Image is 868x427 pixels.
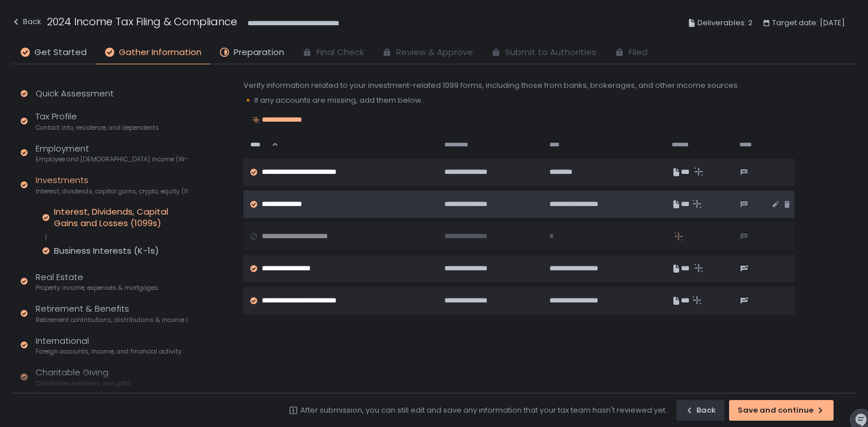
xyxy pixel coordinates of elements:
[36,123,159,132] span: Contact info, residence, and dependents
[36,187,188,196] span: Interest, dividends, capital gains, crypto, equity (1099s, K-1s)
[54,206,188,229] div: Interest, Dividends, Capital Gains and Losses (1099s)
[36,284,158,292] span: Property income, expenses & mortgages
[34,46,87,59] span: Get Started
[36,302,188,324] div: Retirement & Benefits
[729,400,834,421] button: Save and continue
[11,14,41,33] button: Back
[738,405,825,416] div: Save and continue
[316,46,364,59] span: Final Check
[11,15,41,29] div: Back
[36,155,188,164] span: Employee and [DEMOGRAPHIC_DATA] income (W-2s)
[629,46,648,59] span: Filed
[396,46,473,59] span: Review & Approve
[697,16,753,30] span: Deliverables: 2
[36,174,188,196] div: Investments
[234,46,284,59] span: Preparation
[772,16,845,30] span: Target date: [DATE]
[36,87,114,100] div: Quick Assessment
[36,366,130,388] div: Charitable Giving
[36,110,159,132] div: Tax Profile
[36,379,130,388] span: Charitable donations and gifts
[36,347,181,356] span: Foreign accounts, income, and financial activity
[119,46,201,59] span: Gather Information
[243,80,795,91] div: Verify information related to your investment-related 1099 forms, including those from banks, bro...
[36,142,188,164] div: Employment
[36,316,188,324] span: Retirement contributions, distributions & income (1099-R, 5498)
[54,245,159,257] div: Business Interests (K-1s)
[36,271,158,293] div: Real Estate
[36,335,181,356] div: International
[243,95,795,106] div: 🔸 If any accounts are missing, add them below.
[47,14,237,29] h1: 2024 Income Tax Filing & Compliance
[505,46,596,59] span: Submit to Authorities
[685,405,716,416] div: Back
[300,405,667,416] div: After submission, you can still edit and save any information that your tax team hasn't reviewed ...
[676,400,724,421] button: Back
